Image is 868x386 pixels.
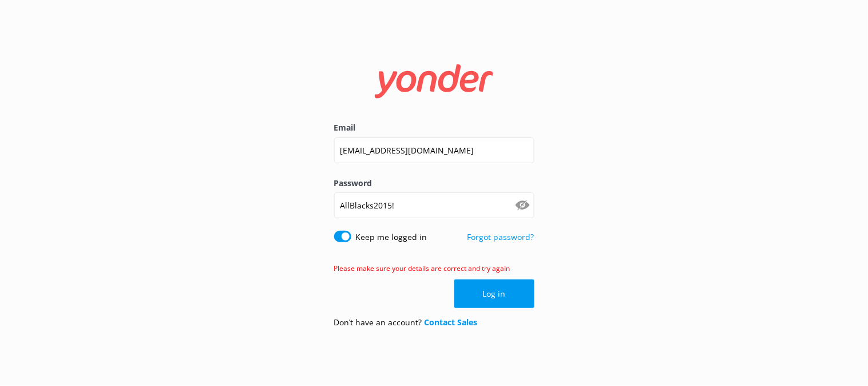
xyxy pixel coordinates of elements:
[425,317,478,328] a: Contact Sales
[356,231,427,243] label: Keep me logged in
[334,137,534,163] input: user@emailaddress.com
[512,194,534,217] button: Show password
[467,231,534,242] a: Forgot password?
[454,279,534,308] button: Log in
[334,177,534,190] label: Password
[334,121,534,134] label: Email
[334,316,478,329] p: Don’t have an account?
[334,263,510,273] span: Please make sure your details are correct and try again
